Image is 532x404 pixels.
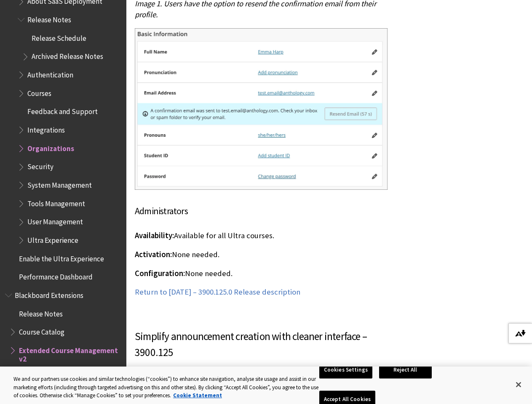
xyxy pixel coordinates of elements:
[15,288,83,300] span: Blackboard Extensions
[173,392,222,399] a: More information about your privacy, opens in a new tab
[27,178,92,189] span: System Management
[19,270,93,281] span: Performance Dashboard
[27,123,65,134] span: Integrations
[135,250,172,259] span: Activation:
[19,307,63,318] span: Release Notes
[32,31,86,43] span: Release Schedule
[19,252,104,263] span: Enable the Ultra Experience
[379,361,432,379] button: Reject All
[135,287,300,297] a: Return to [DATE] – 3900.125.0 Release description
[135,268,185,278] span: Configuration:
[19,343,120,363] span: Extended Course Management v2
[19,325,64,336] span: Course Catalog
[319,361,372,379] button: Cookies Settings
[135,204,399,218] h4: Administrators
[32,50,103,61] span: Archived Release Notes
[27,86,51,98] span: Courses
[27,68,73,79] span: Authentication
[13,375,319,400] div: We and our partners use cookies and similar technologies (“cookies”) to enhance site navigation, ...
[135,249,399,260] p: None needed.
[27,13,71,24] span: Release Notes
[27,197,85,208] span: Tools Management
[135,268,399,279] p: None needed.
[27,160,53,171] span: Security
[509,375,528,394] button: Close
[27,233,78,245] span: Ultra Experience
[135,230,399,241] p: Available for all Ultra courses.
[135,329,399,361] h3: Simplify announcement creation with cleaner interface – 3900.125
[27,105,98,116] span: Feedback and Support
[27,215,83,226] span: User Management
[135,231,174,240] span: Availability:
[135,28,388,190] img: The Basic Information section of the Profile page, featuring a message beneath the email address ...
[27,141,74,153] span: Organizations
